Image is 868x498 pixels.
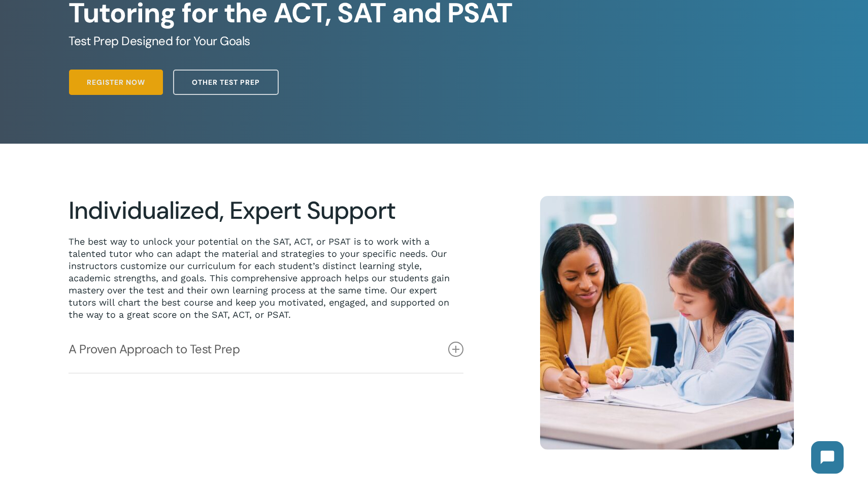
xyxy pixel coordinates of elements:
a: Register Now [69,70,163,95]
h2: Individualized, Expert Support [69,196,463,225]
span: Register Now [87,77,145,87]
p: The best way to unlock your potential on the SAT, ACT, or PSAT is to work with a talented tutor w... [69,236,463,321]
a: Other Test Prep [173,70,279,95]
a: A Proven Approach to Test Prep [69,326,463,373]
iframe: Chatbot [801,431,854,484]
h5: Test Prep Designed for Your Goals [69,33,799,49]
img: 1 on 1 14 [540,196,794,450]
span: Other Test Prep [192,77,260,87]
